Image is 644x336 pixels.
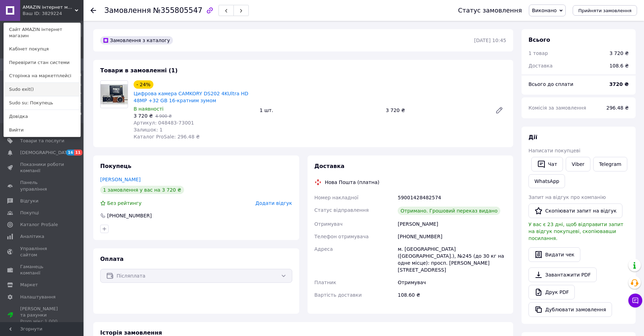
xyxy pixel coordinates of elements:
a: Вийти [4,123,80,137]
div: 108.6 ₴ [605,58,633,73]
span: В наявності [134,106,164,112]
a: Сайт AMAZIN інтернет магазин [4,23,80,42]
span: Телефон отримувача [315,234,369,239]
a: Sudo su: Покупець [4,96,80,110]
span: Адреса [315,246,333,252]
span: Показники роботи компанії [20,161,64,174]
span: У вас є 23 дні, щоб відправити запит на відгук покупцеві, скопіювавши посилання. [528,222,623,241]
a: Сторінка на маркетплейсі [4,69,80,82]
button: Видати чек [528,247,580,262]
span: Маркет [20,282,38,288]
a: Viber [566,157,590,171]
span: 1 товар [528,50,548,56]
b: 3720 ₴ [609,81,629,87]
div: 108.60 ₴ [396,289,508,301]
img: Цифрова камера CAMKORY DS202 4KUltra HD 48MP +32 GB 16-кратним зумом [101,84,128,105]
span: Всього до сплати [528,81,573,87]
span: Комісія за замовлення [528,105,586,111]
span: 16 [66,150,74,155]
div: 1 шт. [257,105,383,115]
span: Залишок: 1 [134,127,163,133]
span: Оплата [100,256,124,262]
div: - 24% [134,80,153,89]
span: Аналітика [20,233,44,240]
span: Каталог ProSale [20,222,58,228]
span: 11 [74,150,82,155]
div: м. [GEOGRAPHIC_DATA] ([GEOGRAPHIC_DATA].), №245 (до 30 кг на одне місце): просп. [PERSON_NAME][ST... [396,243,508,276]
a: Sudo exit() [4,83,80,96]
span: Товари та послуги [20,138,64,144]
a: Редагувати [492,103,506,117]
a: Друк PDF [528,285,575,299]
div: Prom мікс 1 000 [20,318,64,325]
span: Статус відправлення [315,207,369,213]
div: Ваш ID: 3829224 [23,10,52,17]
span: 4 900 ₴ [155,114,172,119]
button: Скопіювати запит на відгук [528,203,622,218]
div: [PERSON_NAME] [396,218,508,230]
span: Написати покупцеві [528,148,580,153]
time: [DATE] 10:45 [474,38,506,43]
a: [PERSON_NAME] [100,177,141,182]
a: Перевірити стан системи [4,56,80,69]
span: AMAZIN інтернет магазин [23,4,75,10]
span: 3 720 ₴ [134,113,153,119]
a: Telegram [593,157,627,171]
div: Статус замовлення [458,7,522,14]
div: [PHONE_NUMBER] [396,230,508,243]
span: Покупець [100,163,132,169]
span: Виконано [532,8,557,13]
span: Платник [315,280,336,285]
span: Дії [528,134,537,141]
span: Доставка [528,63,552,69]
span: Гаманець компанії [20,264,64,276]
span: Всього [528,37,550,43]
span: №355805547 [153,6,202,15]
span: Вартість доставки [315,292,362,298]
button: Чат [531,157,563,171]
span: 296.48 ₴ [606,105,629,111]
span: Номер накладної [315,195,359,200]
span: Запит на відгук про компанію [528,194,606,200]
a: Завантажити PDF [528,267,597,282]
span: Прийняти замовлення [578,8,631,13]
button: Чат з покупцем [628,294,642,307]
a: Кабінет покупця [4,42,80,56]
span: Відгуки [20,198,38,204]
div: 3 720 ₴ [383,105,490,115]
div: Отримувач [396,276,508,289]
span: Панель управління [20,179,64,192]
div: 1 замовлення у вас на 3 720 ₴ [100,186,184,194]
div: Замовлення з каталогу [100,36,173,45]
div: 3 720 ₴ [610,50,629,57]
span: Без рейтингу [107,200,142,206]
a: Цифрова камера CAMKORY DS202 4KUltra HD 48MP +32 GB 16-кратним зумом [134,91,248,103]
span: Додати відгук [255,200,292,206]
a: WhatsApp [528,174,565,188]
span: [PERSON_NAME] та рахунки [20,306,64,325]
span: Отримувач [315,221,343,227]
div: Повернутися назад [90,7,96,14]
div: 59001428482574 [396,191,508,204]
div: [PHONE_NUMBER] [106,212,152,219]
span: Замовлення [104,6,151,15]
span: Покупці [20,210,39,216]
span: Каталог ProSale: 296.48 ₴ [134,134,200,139]
a: Довідка [4,110,80,123]
span: [DEMOGRAPHIC_DATA] [20,150,72,156]
span: Налаштування [20,294,56,300]
span: Доставка [315,163,345,169]
div: Нова Пошта (платна) [323,179,381,186]
button: Дублювати замовлення [528,302,612,317]
span: Товари в замовленні (1) [100,67,178,74]
button: Прийняти замовлення [573,5,637,16]
span: Артикул: 048483-73001 [134,120,194,126]
span: Управління сайтом [20,246,64,258]
span: Історія замовлення [100,329,162,336]
div: Отримано. Грошовий переказ видано [398,207,500,215]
